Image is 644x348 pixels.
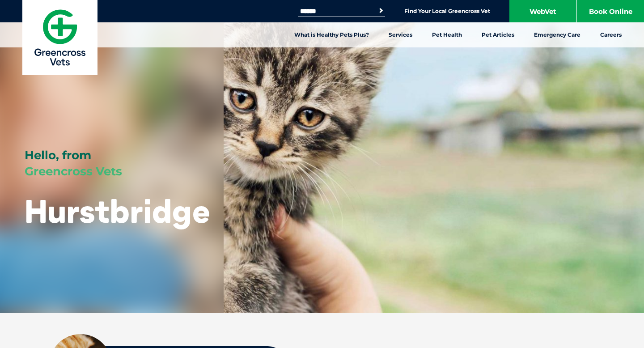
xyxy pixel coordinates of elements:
[472,22,524,47] a: Pet Articles
[422,22,472,47] a: Pet Health
[25,148,91,162] span: Hello, from
[524,22,590,47] a: Emergency Care
[379,22,422,47] a: Services
[25,164,122,178] span: Greencross Vets
[284,22,379,47] a: What is Healthy Pets Plus?
[404,8,490,15] a: Find Your Local Greencross Vet
[377,6,386,15] button: Search
[25,193,211,229] h1: Hurstbridge
[590,22,631,47] a: Careers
